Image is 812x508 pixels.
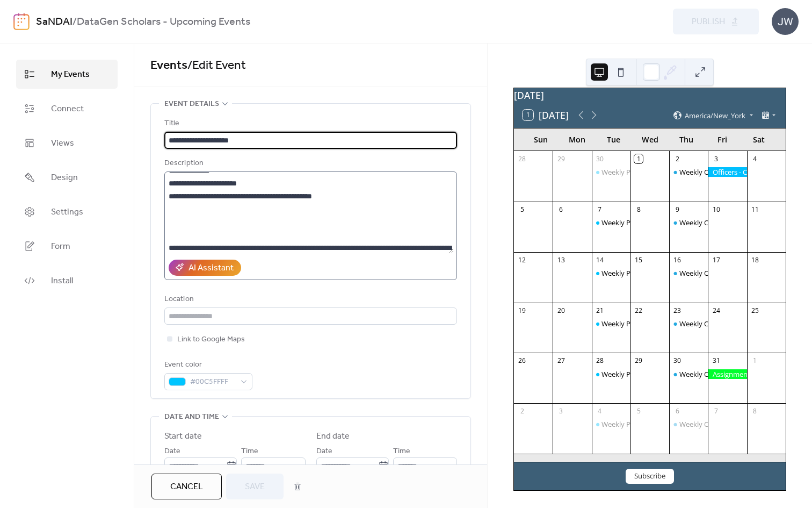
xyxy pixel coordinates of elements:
div: 20 [556,306,565,315]
div: 5 [518,205,527,214]
button: 1[DATE] [519,107,572,123]
div: Weekly Office Hours [669,268,708,278]
span: Form [51,240,70,253]
span: Views [51,137,74,150]
div: Fri [705,128,741,151]
b: DataGen Scholars - Upcoming Events [77,12,250,32]
div: Weekly Program Meeting - Ethical AI Debate [601,268,742,278]
div: Weekly Office Hours [669,167,708,177]
span: Event details [164,98,219,111]
div: 15 [634,255,643,264]
span: Settings [51,206,83,219]
div: 25 [750,306,759,315]
div: Event color [164,359,250,371]
div: Weekly Office Hours [679,319,744,328]
div: AI Assistant [189,262,234,275]
div: Weekly Program Meeting [592,369,630,379]
div: 26 [518,356,527,366]
div: Wed [632,128,668,151]
div: Weekly Program Meeting - AI-Powered Brainstorm [601,319,763,328]
div: 17 [712,255,721,264]
div: 7 [712,407,721,416]
div: 12 [518,255,527,264]
span: Link to Google Maps [177,333,245,346]
div: Location [164,293,455,306]
button: Cancel [151,474,222,499]
div: 1 [634,154,643,163]
div: 28 [595,356,604,366]
a: Settings [16,197,118,226]
div: Sun [523,128,559,151]
a: Views [16,128,118,158]
div: 1 [750,356,759,366]
div: Weekly Office Hours [679,167,744,177]
a: Events [150,54,187,77]
div: 18 [750,255,759,264]
a: Connect [16,94,118,123]
b: / [73,12,77,32]
div: 14 [595,255,604,264]
div: Weekly Program Meeting - Ethical AI Debate [592,268,630,278]
span: Date and time [164,411,219,424]
div: Weekly Program Meeting [592,218,630,227]
span: #00C5FFFF [190,376,235,389]
a: Install [16,266,118,295]
a: SaNDAI [36,12,73,32]
div: 8 [634,205,643,214]
a: Design [16,163,118,192]
div: Weekly Office Hours [669,319,708,328]
div: 16 [673,255,682,264]
div: 27 [556,356,565,366]
div: 29 [556,154,565,163]
span: / Edit Event [187,54,246,77]
div: 13 [556,255,565,264]
div: 6 [556,205,565,214]
div: Weekly Office Hours [669,419,708,429]
div: Weekly Program Meeting - AI-Powered Brainstorm [592,319,630,328]
div: 10 [712,205,721,214]
span: Time [393,445,410,458]
div: 21 [595,306,604,315]
a: Form [16,232,118,261]
span: Date [164,445,180,458]
div: 3 [556,407,565,416]
img: logo [13,13,30,30]
span: Time [241,445,258,458]
span: Design [51,171,78,184]
span: Connect [51,103,84,116]
div: Weekly Office Hours [669,369,708,379]
div: Weekly Office Hours [669,218,708,227]
div: Weekly Program Meeting [601,218,682,227]
div: Weekly Program Meeting [592,419,630,429]
div: Weekly Program Meeting - Kahoot [592,167,630,177]
div: End date [316,430,350,443]
div: Weekly Office Hours [679,218,744,227]
div: 31 [712,356,721,366]
div: Description [164,157,455,170]
div: 8 [750,407,759,416]
span: America/New_York [685,112,745,119]
div: 23 [673,306,682,315]
span: My Events [51,68,90,81]
div: 4 [595,407,604,416]
div: Weekly Office Hours [679,268,744,278]
div: 24 [712,306,721,315]
div: Thu [668,128,705,151]
div: 9 [673,205,682,214]
div: 6 [673,407,682,416]
div: Title [164,117,455,130]
div: Sat [741,128,777,151]
div: Weekly Program Meeting - Kahoot [601,167,711,177]
div: 30 [595,154,604,163]
div: Weekly Program Meeting [601,419,682,429]
div: 28 [518,154,527,163]
span: Date [316,445,332,458]
div: [DATE] [514,88,786,102]
div: Weekly Program Meeting [601,369,682,379]
div: Tue [596,128,632,151]
div: 5 [634,407,643,416]
div: Weekly Office Hours [679,419,744,429]
button: Subscribe [626,469,674,484]
div: Mon [559,128,596,151]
